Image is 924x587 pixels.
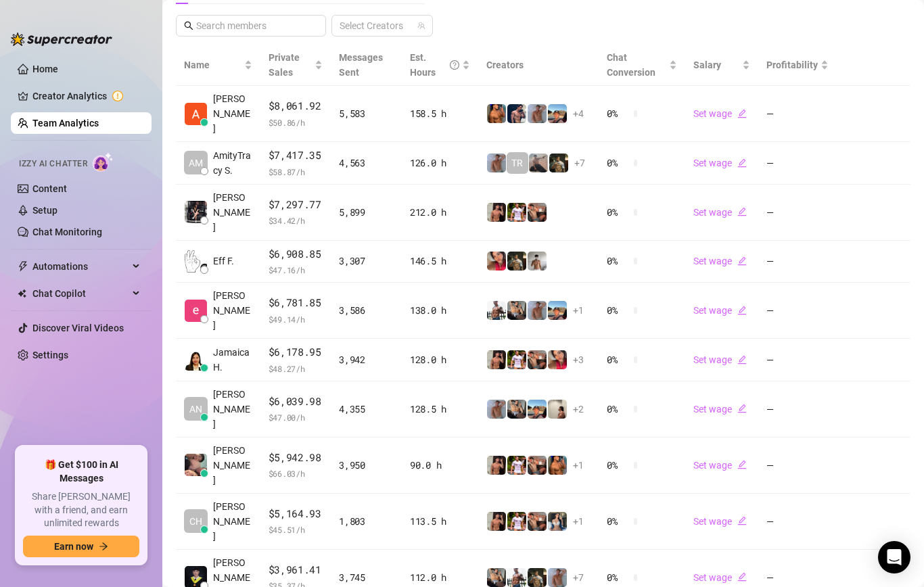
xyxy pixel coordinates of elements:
img: Vanessa [487,252,506,271]
div: 5,583 [339,106,394,121]
a: Chat Monitoring [32,227,102,237]
div: 4,355 [339,402,394,417]
img: Zach [548,301,567,320]
div: Est. Hours [410,50,459,80]
span: 0 % [607,514,628,529]
span: edit [737,109,747,118]
img: Jamaica Hurtado [185,348,207,371]
span: CH [189,514,202,529]
div: 3,942 [339,352,394,367]
img: Zach [528,400,547,419]
td: — [758,142,837,185]
span: $ 47.16 /h [269,263,323,277]
img: Joey [528,301,547,320]
span: $7,297.77 [269,197,323,213]
div: 4,563 [339,156,394,170]
span: edit [737,355,747,365]
span: Messages Sent [339,52,383,78]
span: $6,039.98 [269,394,323,410]
img: Osvaldo [528,456,547,475]
a: Set wageedit [693,256,747,266]
span: 0 % [607,254,628,268]
img: aussieboy_j [528,252,547,271]
img: Joey [528,104,547,123]
span: arrow-right [99,542,108,551]
img: Joey [487,154,506,172]
span: + 4 [573,106,584,121]
img: Hector [507,350,526,369]
a: Content [32,183,67,194]
span: + 1 [573,458,584,473]
span: [PERSON_NAME] [213,288,252,333]
img: Katy [548,512,567,531]
span: $ 50.86 /h [269,116,323,129]
span: Chat Conversion [607,52,655,78]
a: Home [32,64,58,74]
a: Settings [32,350,68,360]
span: search [184,21,193,30]
img: Tony [549,154,568,172]
div: 138.0 h [410,303,470,318]
span: $6,178.95 [269,344,323,360]
span: 0 % [607,402,628,417]
span: Salary [693,60,721,70]
span: $3,961.41 [269,562,323,578]
img: Zach [487,456,506,475]
img: JUSTIN [487,301,506,320]
span: $5,164.93 [269,506,323,522]
span: $ 58.87 /h [269,165,323,179]
span: 0 % [607,570,628,585]
td: — [758,283,837,339]
img: Zach [548,104,567,123]
span: $ 34.42 /h [269,214,323,227]
img: JUSTIN [507,568,526,587]
span: 0 % [607,303,628,318]
span: Chat Copilot [32,283,129,304]
span: $7,417.35 [269,147,323,164]
img: logo-BBDzfeDw.svg [11,32,112,46]
th: Creators [478,45,599,86]
span: edit [737,516,747,525]
div: 3,745 [339,570,394,585]
a: Discover Viral Videos [32,323,124,333]
img: Hector [507,512,526,531]
span: team [417,22,425,30]
a: Set wageedit [693,158,747,168]
div: 158.5 h [410,106,470,121]
img: Enrique S. [185,300,207,322]
span: Eff F. [213,254,234,268]
img: Osvaldo [528,350,547,369]
img: LC [529,154,548,172]
span: $6,908.85 [269,246,323,262]
a: Set wageedit [693,516,747,527]
span: 0 % [607,156,628,170]
img: Regine Ore [185,454,207,476]
span: + 3 [573,352,584,367]
span: Earn now [54,541,93,552]
img: JG [548,456,567,475]
img: Tony [528,568,547,587]
span: Name [184,57,241,72]
span: $8,061.92 [269,98,323,114]
a: Set wageedit [693,305,747,316]
span: [PERSON_NAME] [213,499,252,544]
div: 5,899 [339,205,394,220]
a: Creator Analytics exclamation-circle [32,85,141,107]
th: Name [176,45,260,86]
span: $ 45.51 /h [269,523,323,536]
span: + 1 [573,514,584,529]
div: 1,803 [339,514,394,529]
img: Hector [507,203,526,222]
div: 113.5 h [410,514,470,529]
a: Setup [32,205,57,216]
input: Search members [196,18,307,33]
span: edit [737,207,747,216]
span: Automations [32,256,129,277]
img: Tony [507,252,526,271]
td: — [758,339,837,381]
span: Private Sales [269,52,300,78]
div: 212.0 h [410,205,470,220]
td: — [758,241,837,283]
span: [PERSON_NAME] [213,387,252,431]
span: [PERSON_NAME] [213,190,252,235]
